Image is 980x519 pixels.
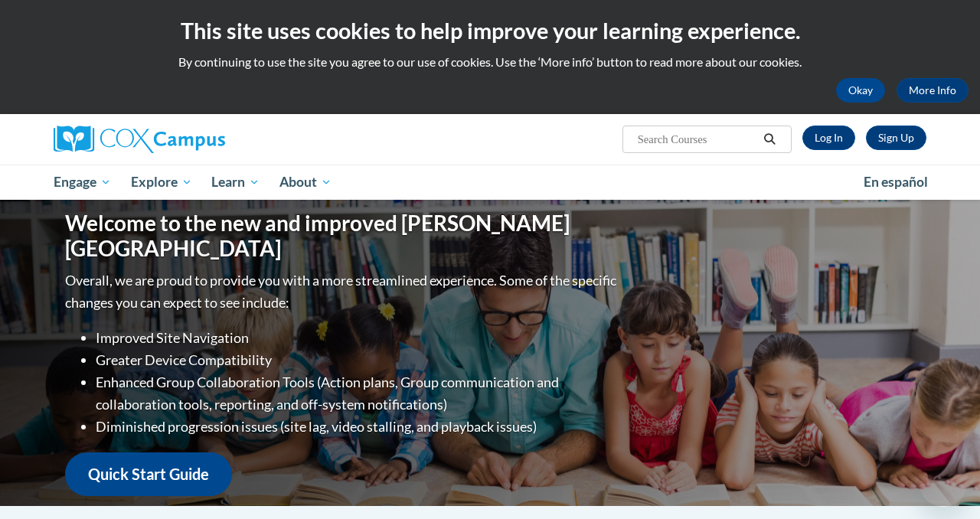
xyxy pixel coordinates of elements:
[96,416,620,438] li: Diminished progression issues (site lag, video stalling, and playback issues)
[864,174,928,190] span: En español
[201,165,269,200] a: Learn
[636,130,759,149] input: Search Courses
[121,165,202,200] a: Explore
[54,126,225,153] img: Cox Campus
[11,54,969,70] p: By continuing to use the site you agree to our use of cookies. Use the ‘More info’ button to read...
[131,173,192,191] span: Explore
[866,126,926,150] a: Register
[836,78,885,103] button: Okay
[54,126,329,153] a: Cox Campus
[96,327,620,349] li: Improved Site Navigation
[759,130,782,149] button: Search
[763,134,777,145] i: 
[44,165,121,200] a: Engage
[802,126,855,150] a: Log In
[65,269,620,314] p: Overall, we are proud to provide you with a more streamlined experience. Some of the specific cha...
[211,173,260,191] span: Learn
[42,165,938,200] div: Main menu
[11,15,969,46] h2: This site uses cookies to help improve your learning experience.
[65,211,620,262] h1: Welcome to the new and improved [PERSON_NAME][GEOGRAPHIC_DATA]
[96,349,620,371] li: Greater Device Compatibility
[919,458,968,507] iframe: Button to launch messaging window
[96,371,620,416] li: Enhanced Group Collaboration Tools (Action plans, Group communication and collaboration tools, re...
[65,452,232,496] a: Quick Start Guide
[269,165,341,200] a: About
[54,173,111,191] span: Engage
[279,173,332,191] span: About
[897,78,969,103] a: More Info
[854,166,938,198] a: En español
